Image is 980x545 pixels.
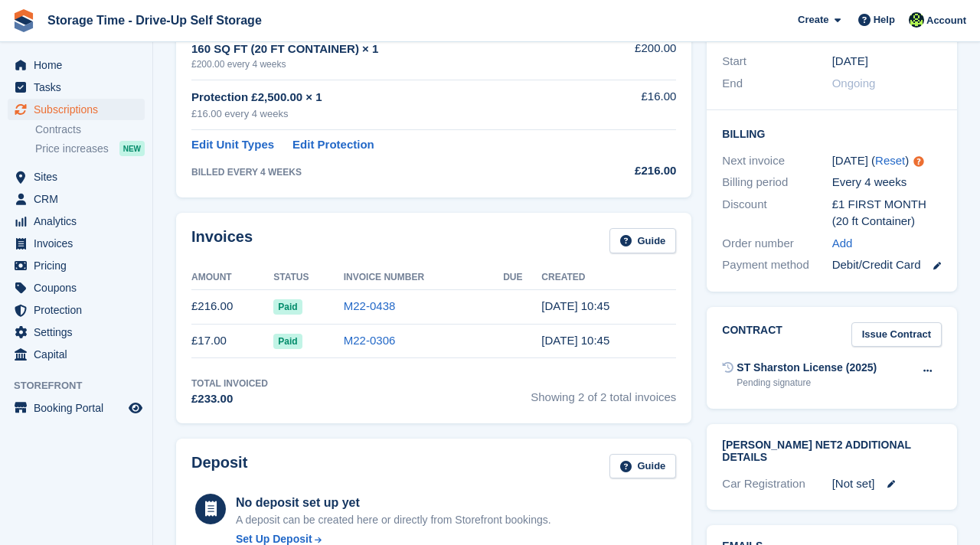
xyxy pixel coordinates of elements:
[722,126,942,141] h2: Billing
[41,8,268,33] a: Storage Time - Drive-Up Self Storage
[34,166,126,188] span: Sites
[737,376,877,390] div: Pending signature
[35,122,145,137] a: Contracts
[722,322,782,348] h2: Contract
[531,377,676,408] span: Showing 2 of 2 total invoices
[8,166,145,188] a: menu
[8,397,145,419] a: menu
[832,77,876,90] span: Ongoing
[273,266,343,290] th: Status
[722,174,831,191] div: Billing period
[191,377,268,390] div: Total Invoiced
[191,136,274,154] a: Edit Unit Types
[851,322,942,348] a: Issue Contract
[832,53,868,70] time: 2025-07-27 23:00:00 UTC
[236,512,551,528] p: A deposit can be created here or directly from Storefront bookings.
[126,399,145,417] a: Preview store
[8,299,145,321] a: menu
[926,13,966,28] span: Account
[588,31,676,80] td: £200.00
[191,228,253,253] h2: Invoices
[34,188,126,210] span: CRM
[14,378,152,393] span: Storefront
[722,53,831,70] div: Start
[34,233,126,254] span: Invoices
[503,266,541,290] th: Due
[344,266,503,290] th: Invoice Number
[832,196,942,230] div: £1 FIRST MONTH (20 ft Container)
[8,188,145,210] a: menu
[8,99,145,120] a: menu
[737,360,877,376] div: ST Sharston License (2025)
[344,299,396,312] a: M22-0438
[236,494,551,512] div: No deposit set up yet
[588,162,676,180] div: £216.00
[35,140,145,157] a: Price increases NEW
[12,9,35,32] img: stora-icon-8386f47178a22dfd0bd8f6a31ec36ba5ce8667c1dd55bd0f319d3a0aa187defe.svg
[191,89,588,106] div: Protection £2,500.00 × 1
[8,233,145,254] a: menu
[798,12,828,28] span: Create
[541,266,676,290] th: Created
[34,321,126,343] span: Settings
[292,136,374,154] a: Edit Protection
[191,106,588,122] div: £16.00 every 4 weeks
[722,256,831,274] div: Payment method
[273,334,302,349] span: Paid
[541,334,609,347] time: 2025-07-28 09:45:00 UTC
[874,12,895,28] span: Help
[8,255,145,276] a: menu
[273,299,302,315] span: Paid
[722,235,831,253] div: Order number
[909,12,924,28] img: Laaibah Sarwar
[34,99,126,120] span: Subscriptions
[722,475,831,493] div: Car Registration
[8,277,145,299] a: menu
[8,344,145,365] a: menu
[34,54,126,76] span: Home
[191,41,588,58] div: 160 SQ FT (20 FT CONTAINER) × 1
[541,299,609,312] time: 2025-08-25 09:45:03 UTC
[344,334,396,347] a: M22-0306
[609,454,677,479] a: Guide
[8,321,145,343] a: menu
[722,439,942,464] h2: [PERSON_NAME] Net2 Additional Details
[588,80,676,129] td: £16.00
[722,152,831,170] div: Next invoice
[34,255,126,276] span: Pricing
[34,299,126,321] span: Protection
[832,235,853,253] a: Add
[722,196,831,230] div: Discount
[875,154,905,167] a: Reset
[8,54,145,76] a: menu
[34,277,126,299] span: Coupons
[191,454,247,479] h2: Deposit
[191,165,588,179] div: BILLED EVERY 4 WEEKS
[8,210,145,232] a: menu
[34,344,126,365] span: Capital
[119,141,145,156] div: NEW
[191,57,588,71] div: £200.00 every 4 weeks
[832,475,942,493] div: [Not set]
[832,256,942,274] div: Debit/Credit Card
[34,77,126,98] span: Tasks
[191,266,273,290] th: Amount
[191,390,268,408] div: £233.00
[609,228,677,253] a: Guide
[191,289,273,324] td: £216.00
[34,210,126,232] span: Analytics
[832,152,942,170] div: [DATE] ( )
[8,77,145,98] a: menu
[722,75,831,93] div: End
[35,142,109,156] span: Price increases
[832,174,942,191] div: Every 4 weeks
[191,324,273,358] td: £17.00
[34,397,126,419] span: Booking Portal
[912,155,926,168] div: Tooltip anchor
